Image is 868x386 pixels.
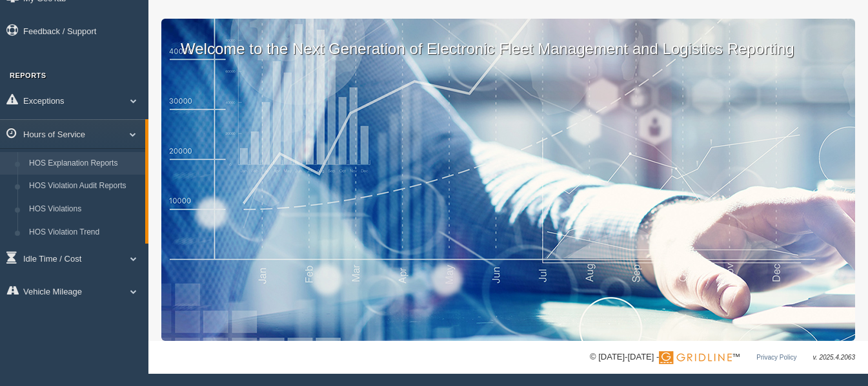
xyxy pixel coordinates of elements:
[23,175,145,198] a: HOS Violation Audit Reports
[813,354,855,361] span: v. 2025.4.2063
[23,152,145,175] a: HOS Explanation Reports
[23,198,145,221] a: HOS Violations
[659,351,732,364] img: Gridline
[756,354,796,361] a: Privacy Policy
[23,221,145,244] a: HOS Violation Trend
[161,19,855,60] p: Welcome to the Next Generation of Electronic Fleet Management and Logistics Reporting
[590,351,855,364] div: © [DATE]-[DATE] - ™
